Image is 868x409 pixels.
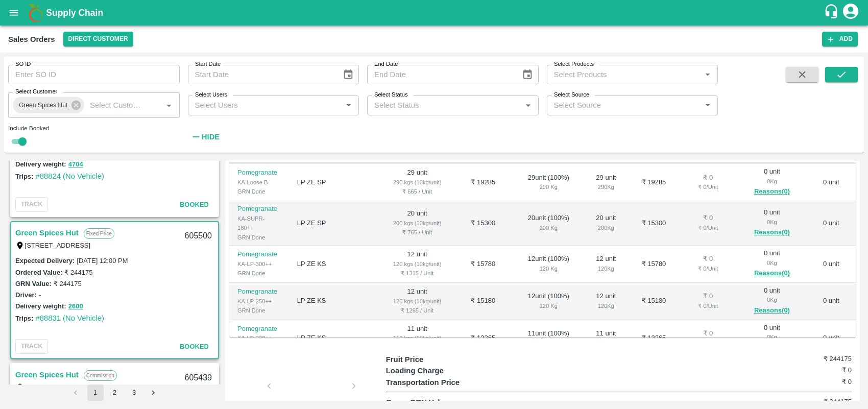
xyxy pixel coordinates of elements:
p: Pomegranate [237,324,281,334]
input: Start Date [188,65,334,84]
button: Reasons(0) [745,305,798,317]
div: ₹ 1265 / Unit [390,306,444,315]
label: Select Source [554,91,589,99]
div: 120 Kg [522,264,575,273]
div: 120 Kg [591,301,620,310]
div: 200 Kg [522,223,575,232]
div: GRN Done [237,269,281,278]
td: 0 unit [807,201,856,246]
button: Open [701,68,714,81]
div: ₹ 0 [687,173,730,183]
div: 200 kgs (10kg/unit) [390,219,444,228]
p: Gross GRN Value [386,397,502,408]
a: Green Spices Hut [15,226,79,239]
strong: Hide [202,133,220,141]
td: ₹ 15300 [629,201,679,246]
div: KA-LP-300++ [237,259,281,269]
div: ₹ 0 / Unit [687,182,730,191]
td: ₹ 15180 [629,283,679,320]
div: 0 unit [745,286,798,317]
h6: ₹ 0 [774,365,852,375]
div: ₹ 0 / Unit [687,264,730,273]
label: ₹ 244175 [54,280,82,287]
p: Pomegranate [237,168,281,178]
h6: ₹ 244175 [774,354,852,364]
label: Select Products [554,60,594,68]
label: Select Users [195,91,227,99]
button: Open [342,99,355,112]
label: Ordered Value: [15,269,62,276]
label: Delivery weight: [15,160,66,168]
img: logo [26,3,46,23]
button: Reasons(0) [745,186,798,198]
div: 0 unit [745,167,798,198]
label: Driver: [15,291,37,299]
div: ₹ 0 [687,254,730,264]
label: Trips: [15,315,33,322]
button: 4704 [68,159,83,171]
div: customer-support [824,4,841,22]
div: 20 unit ( 100 %) [522,213,575,232]
div: 0 Kg [745,258,798,268]
td: 12 unit [382,283,452,320]
td: 20 unit [382,201,452,246]
div: 29 unit ( 100 %) [522,173,575,192]
td: 11 unit [382,320,452,357]
td: ₹ 19285 [452,164,514,201]
div: GRN Done [237,306,281,315]
td: LP ZE KS [289,320,382,357]
div: ₹ 0 / Unit [687,301,730,310]
a: #88824 (No Vehicle) [35,172,104,180]
label: Select Customer [15,88,57,96]
div: 200 Kg [591,223,620,232]
p: Fruit Price [386,354,502,365]
p: Commission [84,370,117,381]
div: 120 kgs (10kg/unit) [390,259,444,269]
label: Start Date [195,60,221,68]
div: 0 unit [745,208,798,238]
td: 0 unit [807,320,856,357]
td: ₹ 15780 [452,246,514,283]
label: Expected Delivery : [15,257,75,264]
p: Loading Charge [386,365,502,376]
td: ₹ 13365 [452,320,514,357]
button: Reasons(0) [745,227,798,238]
button: Go to page 3 [126,384,142,401]
div: ₹ 0 / Unit [687,223,730,232]
td: ₹ 15780 [629,246,679,283]
label: End Date [374,60,398,68]
td: ₹ 15180 [452,283,514,320]
td: 0 unit [807,246,856,283]
td: ₹ 15300 [452,201,514,246]
p: Fixed Price [84,228,114,239]
label: Select Status [374,91,408,99]
label: ₹ 244175 [64,269,92,276]
td: ₹ 19285 [629,164,679,201]
input: Select Source [550,99,698,112]
button: Go to next page [146,384,162,401]
div: KA-SUPR-180++ [237,214,281,233]
div: 11 unit ( 100 %) [522,329,575,348]
button: Open [701,99,714,112]
div: 29 unit [591,173,620,192]
h6: ₹ 244175 [774,397,852,407]
div: ₹ 1315 / Unit [390,269,444,278]
td: 0 unit [807,283,856,320]
a: Supply Chain [46,6,824,20]
div: account of current user [841,2,860,23]
div: KA-LP-250++ [237,297,281,306]
label: Trips: [15,173,33,180]
input: End Date [367,65,514,84]
label: Delivery weight: [15,302,66,310]
span: Booked [180,343,209,350]
div: ₹ 0 [687,292,730,301]
div: 0 unit [745,249,798,279]
div: ₹ 0 [687,329,730,339]
a: Green Spices Hut [15,368,79,381]
button: Hide [188,128,223,146]
button: open drawer [2,1,26,25]
div: 20 unit [591,213,620,232]
button: Choose date [339,65,358,84]
div: Include Booked [8,124,180,133]
input: Select Status [370,99,519,112]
